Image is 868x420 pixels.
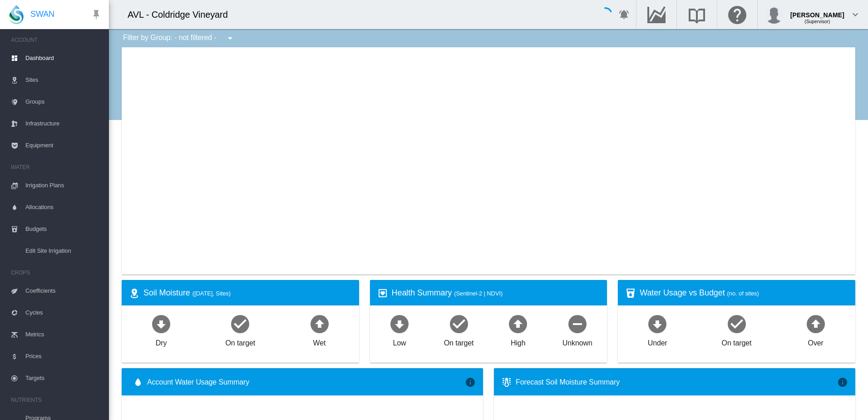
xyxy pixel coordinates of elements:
md-icon: icon-water [133,377,143,388]
span: Dashboard [25,47,102,69]
img: profile.jpg [765,5,783,24]
span: Targets [25,367,102,389]
md-icon: icon-checkbox-marked-circle [229,313,251,335]
md-icon: icon-bell-ring [619,9,630,20]
span: (Sentinel-2 | NDVI) [454,290,503,297]
span: Cycles [25,302,102,324]
span: Allocations [25,196,102,218]
div: On target [225,335,255,348]
md-icon: icon-menu-down [225,33,236,44]
md-icon: Search the knowledge base [686,9,708,20]
md-icon: icon-arrow-up-bold-circle [309,313,330,335]
md-icon: icon-checkbox-marked-circle [726,313,748,335]
md-icon: Click here for help [726,9,748,20]
span: Account Water Usage Summary [147,377,465,387]
div: AVL - Coldridge Vineyard [128,8,236,21]
md-icon: icon-information [465,377,476,388]
md-icon: icon-minus-circle [567,313,588,335]
span: Metrics [25,324,102,345]
md-icon: icon-map-marker-radius [129,288,140,299]
md-icon: icon-pin [91,9,102,20]
div: Unknown [562,335,592,348]
md-icon: icon-heart-box-outline [377,288,388,299]
button: icon-menu-down [221,29,239,47]
button: icon-bell-ring [615,5,633,24]
div: Under [648,335,667,348]
div: On target [722,335,752,348]
span: Groups [25,91,102,113]
md-icon: icon-information [837,377,848,388]
span: Infrastructure [25,113,102,135]
div: On target [444,335,474,348]
md-icon: icon-arrow-down-bold-circle [150,313,172,335]
div: Soil Moisture [143,287,352,299]
div: [PERSON_NAME] [790,7,844,16]
md-icon: icon-thermometer-lines [501,377,512,388]
md-icon: icon-chevron-down [850,9,861,20]
md-icon: icon-arrow-down-bold-circle [646,313,668,335]
div: Forecast Soil Moisture Summary [516,377,837,387]
span: WATER [11,160,102,175]
md-icon: icon-arrow-up-bold-circle [507,313,529,335]
div: Over [808,335,824,348]
span: Sites [25,69,102,91]
md-icon: icon-arrow-up-bold-circle [805,313,827,335]
md-icon: icon-arrow-down-bold-circle [389,313,410,335]
div: Water Usage vs Budget [640,287,848,299]
span: Irrigation Plans [25,175,102,196]
span: (Supervisor) [804,19,830,24]
span: Prices [25,345,102,367]
span: CROPS [11,265,102,280]
div: High [511,335,526,348]
md-icon: icon-checkbox-marked-circle [448,313,470,335]
span: Equipment [25,135,102,156]
span: Coefficients [25,280,102,302]
span: Budgets [25,218,102,240]
span: SWAN [30,9,54,20]
span: ([DATE], Sites) [192,290,231,297]
span: Edit Site Irrigation [25,240,102,262]
md-icon: icon-cup-water [625,288,636,299]
img: SWAN-Landscape-Logo-Colour-drop.png [9,5,24,24]
md-icon: Go to the Data Hub [646,9,667,20]
div: Health Summary [392,287,600,299]
span: (no. of sites) [727,290,759,297]
span: ACCOUNT [11,33,102,47]
span: NUTRIENTS [11,393,102,407]
div: Dry [156,335,167,348]
div: Filter by Group: - not filtered - [116,29,242,47]
div: Low [393,335,406,348]
div: Wet [313,335,326,348]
